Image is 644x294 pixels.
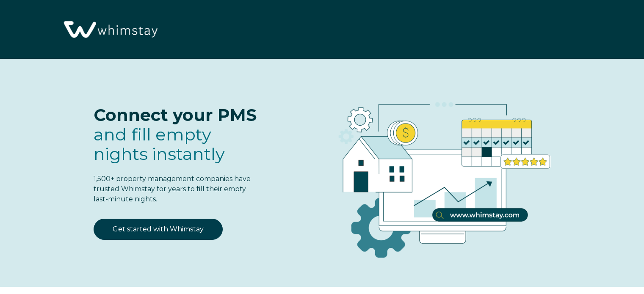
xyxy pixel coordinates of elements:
[94,175,251,203] span: 1,500+ property management companies have trusted Whimstay for years to fill their empty last-min...
[290,76,589,271] img: RBO Ilustrations-03
[94,219,223,240] a: Get started with Whimstay
[94,104,257,125] span: Connect your PMS
[94,124,225,164] span: fill empty nights instantly
[94,124,225,164] span: and
[59,4,160,56] img: Whimstay Logo-02 1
